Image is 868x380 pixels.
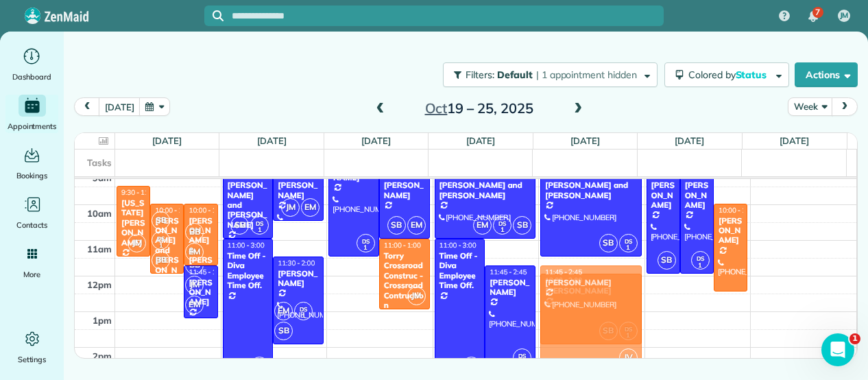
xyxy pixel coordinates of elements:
div: [PERSON_NAME] [651,180,676,210]
button: Filters: Default | 1 appointment hidden [443,62,657,87]
a: Dashboard [5,45,58,84]
button: [DATE] [99,97,140,116]
a: [DATE] [257,135,287,146]
span: JM [128,234,146,252]
a: [DATE] [466,135,496,146]
div: 7 unread notifications [799,1,828,32]
div: Torry Crossroad Construc - Crossroad Contruction [383,251,426,310]
a: [DATE] [570,135,600,146]
span: BB [152,251,170,270]
button: Focus search [204,10,224,21]
small: 1 [620,241,637,254]
span: 11:30 - 2:00 [278,259,315,268]
span: Bookings [16,169,48,182]
span: 10am [87,208,112,219]
div: [PERSON_NAME] [718,216,743,246]
span: | 1 appointment hidden [536,69,637,81]
small: 1 [514,356,531,369]
span: Colored by [688,69,771,81]
span: DS [697,254,704,262]
span: EM [185,243,204,261]
small: 1 [251,224,268,237]
a: [DATE] [675,135,704,146]
span: EM [473,216,492,235]
span: 10:00 - 11:45 [189,206,230,215]
span: Tasks [87,157,112,168]
span: DS [362,237,370,245]
button: Actions [795,62,858,87]
a: Settings [5,328,58,366]
span: Status [736,69,769,81]
button: Colored byStatus [664,62,789,87]
span: SB [274,322,293,340]
div: [PERSON_NAME] [544,278,638,287]
div: [PERSON_NAME] [489,278,531,298]
h2: 19 – 25, 2025 [394,101,565,116]
span: EM [274,302,293,320]
span: Filters: [466,69,494,81]
small: 1 [295,309,312,322]
span: 2pm [93,351,112,361]
div: [PERSON_NAME] [383,180,426,200]
span: JM [840,10,849,21]
svg: Focus search [213,10,224,21]
span: JM [281,198,300,217]
span: 7 [815,7,820,18]
span: 11:00 - 1:00 [384,241,421,250]
span: DS [518,352,526,359]
span: Contacts [16,218,47,232]
a: Appointments [5,95,58,133]
a: [DATE] [780,135,809,146]
a: [DATE] [152,135,182,146]
div: Time Off - Diva Employee Time Off. [439,251,481,291]
span: SB [658,251,676,270]
a: [DATE] [361,135,391,146]
span: 9am [93,172,112,183]
span: 11:00 - 3:00 [439,241,477,250]
span: EM [301,198,320,217]
a: Contacts [5,193,58,232]
div: [PERSON_NAME] & [PERSON_NAME] [188,216,213,285]
span: SB [599,234,618,252]
span: JM [185,276,204,294]
span: 10:00 - 12:30 [719,206,760,215]
small: 1 [494,224,511,237]
span: 9:30 - 11:30 [121,188,158,197]
a: Filters: Default | 1 appointment hidden [436,62,657,87]
span: Default [497,69,533,81]
small: 1 [692,259,709,272]
a: Bookings [5,144,58,182]
span: JV [619,348,638,367]
span: 11:00 - 3:00 [228,241,265,250]
div: Time Off - Diva Employee Time Off. [227,251,269,291]
span: EM [185,296,204,314]
span: More [23,268,40,281]
small: 1 [357,241,374,254]
span: JM [407,287,426,305]
small: 1 [152,239,169,252]
span: BB [462,357,481,375]
button: Week [788,97,832,116]
span: SB [152,211,170,230]
span: BB [250,357,269,375]
span: 1 [849,333,860,344]
span: DS [157,235,165,242]
div: [PERSON_NAME] and [PERSON_NAME] [227,180,269,230]
div: [PERSON_NAME] [277,180,320,200]
iframe: Intercom live chat [821,333,854,366]
span: DS [300,305,307,313]
span: 12pm [87,279,112,290]
div: [PERSON_NAME] [277,269,320,289]
span: 11am [87,244,112,254]
span: EM [407,216,426,235]
span: 11:45 - 2:45 [490,268,527,276]
div: [US_STATE][PERSON_NAME] [121,198,146,248]
span: DS [498,219,506,227]
div: [PERSON_NAME] and [PERSON_NAME] [544,180,638,200]
div: [PERSON_NAME] [684,180,710,210]
span: Dashboard [12,70,51,84]
span: SB [513,216,531,235]
span: BB [185,223,204,241]
span: DS [625,237,632,245]
span: Oct [425,99,448,117]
